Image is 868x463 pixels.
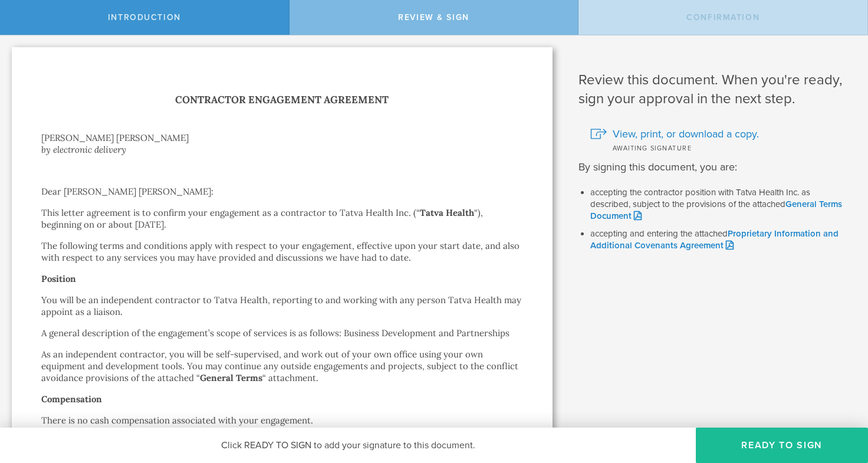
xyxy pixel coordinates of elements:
i: by electronic delivery [41,144,126,155]
span: View, print, or download a copy. [613,126,759,142]
span: Review & sign [398,12,469,22]
button: Ready to Sign [696,428,868,463]
strong: Compensation [41,393,102,405]
p: By signing this document, you are: [578,159,850,175]
div: [PERSON_NAME] [PERSON_NAME] [41,132,523,144]
p: A general description of the engagement’s scope of services is as follows: Business Development a... [41,327,523,339]
h1: Contractor Engagement Agreement [41,91,523,109]
p: You will be an independent contractor to Tatva Health, reporting to and working with any person T... [41,294,523,318]
p: This letter agreement is to confirm your engagement as a contractor to Tatva Health Inc. (“ “), b... [41,207,523,231]
strong: Position [41,273,76,284]
p: Dear [PERSON_NAME] [PERSON_NAME]: [41,186,523,198]
p: As an independent contractor, you will be self-supervised, and work out of your own office using ... [41,349,523,384]
span: Confirmation [686,12,759,22]
strong: Tatva Health [420,207,474,218]
span: Introduction [108,12,181,22]
strong: General Terms [200,372,262,383]
p: There is no cash compensation associated with your engagement. [41,415,523,426]
p: The following terms and conditions apply with respect to your engagement, effective upon your sta... [41,240,523,264]
h1: Review this document. When you're ready, sign your approval in the next step. [578,71,850,109]
li: accepting the contractor position with Tatva Health Inc. as described, subject to the provisions ... [590,187,850,222]
li: accepting and entering the attached [590,228,850,252]
div: Awaiting signature [590,142,850,153]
